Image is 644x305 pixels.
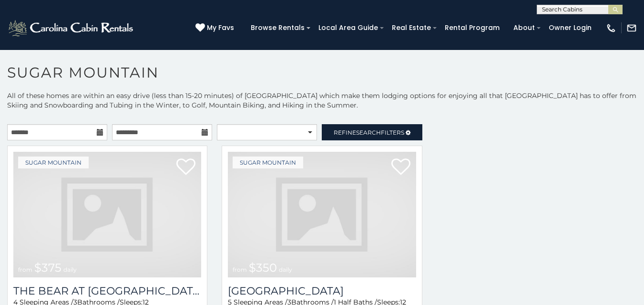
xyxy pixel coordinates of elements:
a: About [509,20,540,35]
img: phone-regular-white.png [606,23,616,33]
img: dummy-image.jpg [228,152,416,277]
img: dummy-image.jpg [13,152,201,277]
a: Rental Program [440,20,504,35]
span: $375 [34,261,61,275]
a: Real Estate [387,20,436,35]
a: Sugar Mountain [233,157,303,168]
h3: The Bear At Sugar Mountain [13,285,201,297]
a: Add to favorites [391,157,410,177]
span: Refine Filters [334,129,404,136]
span: $350 [249,261,277,275]
a: My Favs [195,23,236,33]
img: White-1-2.png [7,19,136,38]
span: My Favs [207,23,234,33]
a: Add to favorites [176,157,195,177]
a: The Bear At [GEOGRAPHIC_DATA] [13,285,201,297]
a: [GEOGRAPHIC_DATA] [228,285,416,297]
a: from $375 daily [13,152,201,277]
a: RefineSearchFilters [322,124,422,140]
span: daily [279,266,292,273]
h3: Grouse Moor Lodge [228,285,416,297]
a: Local Area Guide [314,20,383,35]
a: Browse Rentals [246,20,309,35]
a: Owner Login [544,20,596,35]
img: mail-regular-white.png [626,23,637,33]
a: Sugar Mountain [18,157,89,168]
span: from [233,266,247,273]
span: from [18,266,32,273]
span: Search [356,129,381,136]
span: daily [63,266,77,273]
a: from $350 daily [228,152,416,277]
